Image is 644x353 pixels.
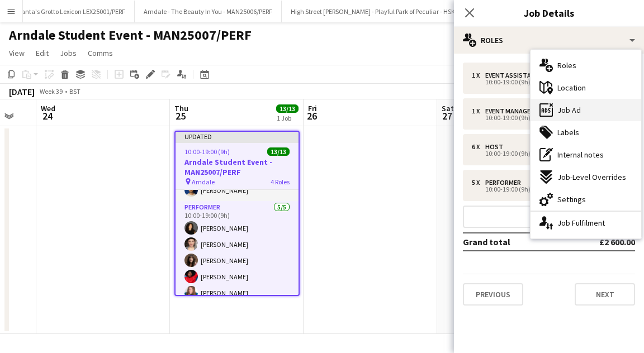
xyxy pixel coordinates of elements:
button: High Street [PERSON_NAME] - Playful Park of Peculiar - HSK25001/PERF [282,1,497,22]
app-job-card: Updated10:00-19:00 (9h)13/13Arndale Student Event - MAN25007/PERF Arndale4 Roles[PERSON_NAME][PER... [174,131,300,296]
h3: Job Details [454,6,644,20]
span: Thu [174,103,188,113]
div: Updated [176,132,299,141]
div: 10:00-19:00 (9h) [472,79,614,85]
td: Grand total [463,233,565,251]
div: 6 x [472,143,485,151]
h1: Arndale Student Event - MAN25007/PERF [9,27,252,44]
span: 13/13 [276,104,299,113]
div: Job Fulfilment [531,212,641,234]
div: 1 x [472,71,485,79]
span: Sat [442,103,454,113]
span: 25 [173,109,188,122]
div: 10:00-19:00 (9h) [472,115,614,121]
div: BST [69,87,80,96]
span: Job Ad [557,105,581,115]
button: Add role [463,206,635,228]
span: Wed [41,103,55,113]
button: Next [575,283,635,306]
div: Performer [485,179,525,187]
div: Roles [454,27,644,54]
span: Comms [88,48,113,58]
app-card-role: Performer5/510:00-19:00 (9h)[PERSON_NAME][PERSON_NAME][PERSON_NAME][PERSON_NAME][PERSON_NAME] [176,201,299,304]
div: 1 x [472,107,485,115]
span: Edit [36,48,49,58]
button: Santa's Grotto Lexicon LEX25001/PERF [9,1,135,22]
span: Location [557,83,586,93]
h3: Arndale Student Event - MAN25007/PERF [176,157,299,177]
div: 1 Job [277,114,298,122]
div: Event Manager [485,107,539,115]
span: Labels [557,127,579,137]
span: Jobs [60,48,77,58]
button: Previous [463,283,523,306]
a: View [4,46,29,60]
span: 24 [39,109,55,122]
div: 10:00-19:00 (9h) [472,187,614,192]
button: Arndale - The Beauty In You - MAN25006/PERF [135,1,282,22]
div: 5 x [472,179,485,187]
div: Host [485,143,508,151]
div: [DATE] [9,86,35,97]
a: Jobs [55,46,81,60]
div: 10:00-19:00 (9h) [472,151,614,156]
span: 13/13 [267,147,290,156]
span: Job-Level Overrides [557,172,626,182]
a: Comms [83,46,117,60]
span: 27 [440,109,454,122]
span: Roles [557,60,576,70]
span: Settings [557,194,586,204]
a: Edit [31,46,53,60]
span: Fri [308,103,317,113]
span: Internal notes [557,150,604,160]
span: View [9,48,25,58]
span: 10:00-19:00 (9h) [184,147,230,156]
span: 26 [306,109,317,122]
span: Week 39 [37,87,65,96]
td: £2 600.00 [565,233,635,251]
span: Arndale [192,178,215,186]
div: Event Assistant [485,71,544,79]
span: 4 Roles [271,178,290,186]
